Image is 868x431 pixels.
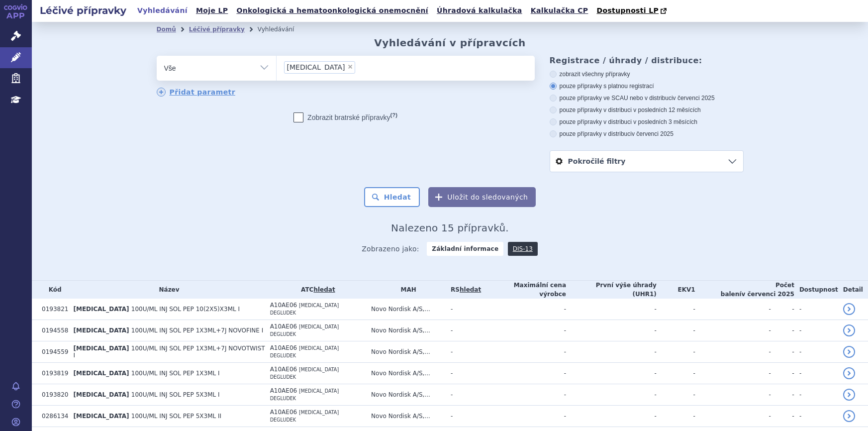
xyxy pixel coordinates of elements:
td: - [446,299,481,320]
td: 0193820 [37,384,68,406]
span: 100U/ML INJ SOL PEP 1X3ML I [131,370,220,377]
label: pouze přípravky s platnou registrací [550,82,744,90]
a: detail [843,346,855,358]
span: v červenci 2025 [673,95,715,102]
td: - [657,341,695,363]
span: Zobrazeno jako: [362,242,419,256]
h2: Vyhledávání v přípravcích [374,37,526,49]
td: 0286134 [37,406,68,427]
td: - [771,299,794,320]
label: Zobrazit bratrské přípravky [293,112,397,122]
td: - [481,406,566,427]
span: 100U/ML INJ SOL PEP 5X3ML II [131,413,221,420]
th: MAH [366,281,446,299]
span: v červenci 2025 [741,291,794,298]
td: - [695,384,771,406]
span: A10AE06 [270,302,297,309]
td: 0194558 [37,320,68,341]
span: [MEDICAL_DATA] DEGLUDEK [270,388,339,401]
td: - [446,406,481,427]
td: - [794,406,838,427]
h3: Registrace / úhrady / distribuce: [550,56,744,65]
td: - [566,384,657,406]
span: v červenci 2025 [632,130,674,137]
td: - [566,341,657,363]
td: - [771,341,794,363]
a: detail [843,303,855,315]
span: A10AE06 [270,366,297,373]
a: Onkologická a hematoonkologická onemocnění [233,4,431,17]
a: Léčivé přípravky [189,26,245,33]
th: Detail [838,281,868,299]
td: - [695,363,771,384]
span: [MEDICAL_DATA] DEGLUDEK [270,345,339,358]
td: - [794,320,838,341]
td: Novo Nordisk A/S,... [366,299,446,320]
label: zobrazit všechny přípravky [550,70,744,78]
span: 100U/ML INJ SOL PEP 1X3ML+7J NOVOTWIST I [73,345,265,359]
span: [MEDICAL_DATA] [73,327,129,334]
th: Kód [37,281,68,299]
td: - [566,363,657,384]
a: Úhradová kalkulačka [434,4,525,17]
span: [MEDICAL_DATA] DEGLUDEK [270,410,339,423]
td: - [481,299,566,320]
span: [MEDICAL_DATA] DEGLUDEK [270,367,339,380]
a: Kalkulačka CP [528,4,591,17]
td: - [794,299,838,320]
td: Novo Nordisk A/S,... [366,320,446,341]
a: Moje LP [193,4,231,17]
th: Maximální cena výrobce [481,281,566,299]
h2: Léčivé přípravky [32,3,134,17]
td: - [695,341,771,363]
li: Vyhledávání [258,22,307,37]
span: Dostupnosti LP [596,6,659,14]
td: 0194559 [37,341,68,363]
td: - [446,341,481,363]
a: Dostupnosti LP [593,4,672,18]
th: Dostupnost [794,281,838,299]
td: Novo Nordisk A/S,... [366,363,446,384]
span: [MEDICAL_DATA] [73,413,129,420]
a: detail [843,367,855,379]
a: Vyhledávání [134,4,191,17]
span: [MEDICAL_DATA] [73,306,129,313]
td: - [657,384,695,406]
td: - [657,320,695,341]
th: Název [68,281,265,299]
td: 0193819 [37,363,68,384]
span: A10AE06 [270,409,297,416]
td: - [566,406,657,427]
td: - [794,384,838,406]
td: - [657,363,695,384]
td: - [657,406,695,427]
span: 100U/ML INJ SOL PEP 10(2X5)X3ML I [131,306,240,313]
td: - [657,299,695,320]
a: Domů [157,26,176,33]
td: - [566,320,657,341]
span: [MEDICAL_DATA] [287,64,345,71]
label: pouze přípravky v distribuci [550,130,744,138]
span: A10AE06 [270,344,297,351]
span: [MEDICAL_DATA] [73,370,129,377]
td: - [446,320,481,341]
td: - [771,320,794,341]
th: První výše úhrady (UHR1) [566,281,657,299]
button: Hledat [364,187,420,207]
td: - [695,406,771,427]
td: - [481,341,566,363]
td: - [695,299,771,320]
th: ATC [265,281,366,299]
span: Nalezeno 15 přípravků. [391,222,509,234]
td: - [566,299,657,320]
span: × [347,64,353,70]
span: 100U/ML INJ SOL PEP 5X3ML I [131,391,220,398]
td: - [771,384,794,406]
button: Uložit do sledovaných [428,187,536,207]
th: RS [446,281,481,299]
a: detail [843,389,855,401]
input: [MEDICAL_DATA] [358,61,364,73]
abbr: (?) [390,112,397,118]
td: - [481,320,566,341]
strong: Základní informace [427,242,503,256]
